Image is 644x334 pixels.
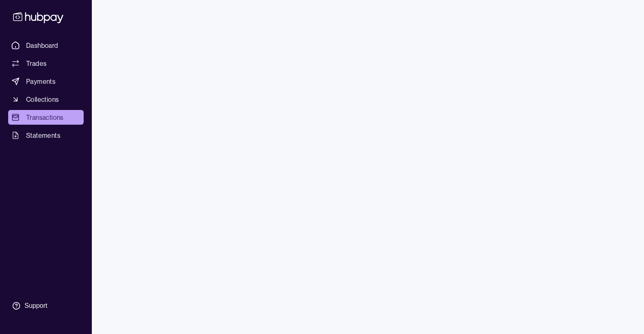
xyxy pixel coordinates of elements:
[26,76,56,86] span: Payments
[26,112,64,122] span: Transactions
[26,40,58,50] span: Dashboard
[8,110,84,125] a: Transactions
[8,92,84,107] a: Collections
[26,94,59,104] span: Collections
[8,56,84,71] a: Trades
[26,58,47,68] span: Trades
[8,38,84,53] a: Dashboard
[26,130,60,140] span: Statements
[8,297,84,314] a: Support
[8,128,84,143] a: Statements
[24,301,47,310] div: Support
[8,74,84,89] a: Payments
